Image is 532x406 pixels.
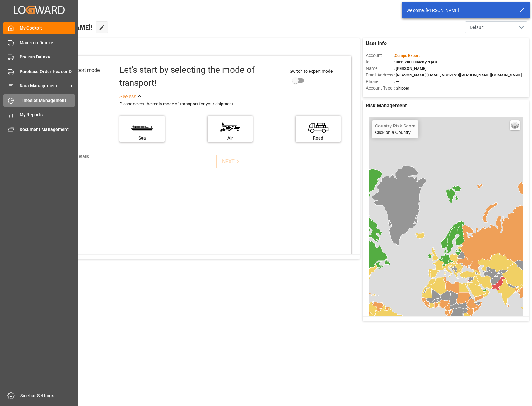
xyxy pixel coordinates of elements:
span: Purchase Order Header Deinze [20,68,75,75]
div: Road [299,135,338,141]
div: Air [211,135,250,141]
a: Purchase Order Header Deinze [3,65,75,77]
div: Please select the main mode of transport for your shipment. [119,100,347,108]
span: Default [470,24,484,31]
span: Account Type [366,85,394,91]
span: Main-run Deinze [20,39,75,46]
span: Sidebar Settings [20,393,76,399]
span: Id [366,59,394,65]
div: Select transport mode [51,67,100,74]
span: : — [394,79,399,84]
h4: Country Risk Score [375,123,415,128]
a: Main-run Deinze [3,36,75,48]
span: Pre-run Deinze [20,54,75,60]
span: Compo Expert [395,53,420,58]
span: : [394,53,420,58]
div: Click on a Country [375,123,415,135]
button: NEXT [216,155,247,168]
span: Account [366,52,394,59]
span: : 0019Y000004dKyPQAU [394,60,437,64]
a: My Cockpit [3,22,75,34]
a: Timeslot Management [3,94,75,106]
a: Layers [510,120,520,130]
span: : Shipper [394,86,409,90]
span: Switch to expert mode [290,69,333,74]
div: Welcome, [PERSON_NAME] [406,7,513,14]
button: open menu [465,21,527,33]
span: Risk Management [366,102,407,109]
span: : [PERSON_NAME][EMAIL_ADDRESS][PERSON_NAME][DOMAIN_NAME] [394,73,522,77]
div: Sea [123,135,161,141]
div: See less [119,93,136,100]
div: NEXT [222,158,241,165]
span: Phone [366,78,394,85]
span: Name [366,65,394,72]
span: Email Address [366,72,394,78]
span: User Info [366,40,387,47]
a: Pre-run Deinze [3,51,75,63]
div: Let's start by selecting the mode of transport! [119,63,283,90]
span: Data Management [20,83,69,89]
span: : [PERSON_NAME] [394,66,427,71]
span: Timeslot Management [20,97,75,104]
span: My Cockpit [20,25,75,31]
span: My Reports [20,112,75,118]
span: Document Management [20,126,75,133]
